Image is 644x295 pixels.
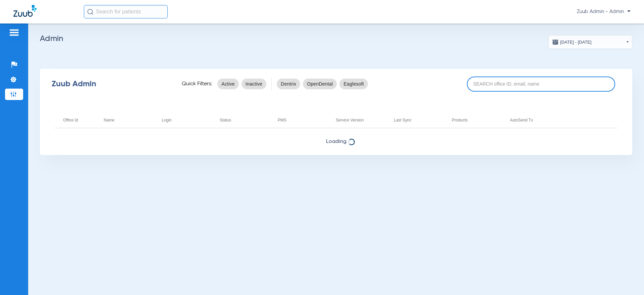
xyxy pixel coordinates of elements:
[104,116,114,124] div: Name
[278,116,327,124] div: PMS
[182,81,212,87] span: Quick Filters:
[63,116,78,124] div: Office Id
[277,77,368,91] mat-chip-listbox: pms-filters
[246,81,262,87] span: Inactive
[52,81,170,87] div: Zuub Admin
[87,9,93,15] img: Search Icon
[307,81,333,87] span: OpenDental
[452,116,501,124] div: Products
[552,39,559,45] img: date.svg
[84,5,168,18] input: Search for patients
[63,116,95,124] div: Office Id
[220,116,269,124] div: Status
[221,81,235,87] span: Active
[336,116,364,124] div: Service Version
[510,116,533,124] div: AutoSend Tx
[394,116,412,124] div: Last Sync
[162,116,171,124] div: Login
[217,77,266,91] mat-chip-listbox: status-filters
[343,81,364,87] span: Eaglesoft
[40,138,632,145] span: Loading
[394,116,443,124] div: Last Sync
[104,116,153,124] div: Name
[452,116,468,124] div: Products
[40,35,632,42] h2: Admin
[577,8,631,15] span: Zuub Admin - Admin
[13,5,37,17] img: Zuub Logo
[548,35,632,49] button: [DATE] - [DATE]
[467,77,615,92] input: SEARCH office ID, email, name
[162,116,211,124] div: Login
[281,81,296,87] span: Dentrix
[220,116,231,124] div: Status
[9,29,19,37] img: hamburger-icon
[278,116,286,124] div: PMS
[336,116,385,124] div: Service Version
[510,116,559,124] div: AutoSend Tx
